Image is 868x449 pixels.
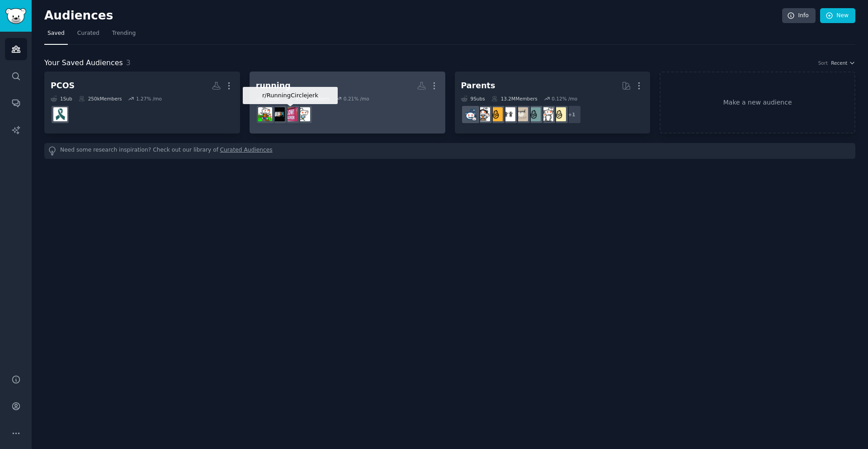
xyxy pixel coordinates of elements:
[79,96,122,102] div: 250k Members
[283,107,297,121] img: RunningCirclejerk
[461,96,485,102] div: 9 Sub s
[51,96,72,102] div: 1 Sub
[256,80,291,91] div: running
[44,72,240,134] a: PCOS1Sub250kMembers1.27% /moPCOS
[136,96,162,102] div: 1.27 % /mo
[552,96,577,102] div: 0.12 % /mo
[51,80,75,91] div: PCOS
[112,29,136,38] span: Trending
[489,107,503,121] img: NewParents
[527,107,541,121] img: SingleParents
[296,107,310,121] img: running
[660,72,855,134] a: Make a new audience
[44,143,855,159] div: Need some research inspiration? Check out our library of
[44,57,123,69] span: Your Saved Audiences
[491,96,538,102] div: 13.2M Members
[501,107,515,121] img: toddlers
[271,107,285,121] img: beginnerrunning
[539,107,553,121] img: daddit
[455,72,651,134] a: Parents9Subs13.2MMembers0.12% /mo+1ParentingdadditSingleParentsbeyondthebumptoddlersNewParentspar...
[552,107,566,121] img: Parenting
[782,8,816,24] a: Info
[77,29,99,38] span: Curated
[47,29,65,38] span: Saved
[250,72,445,134] a: running4Subs4.8MMembers0.21% /mor/RunningCirclejerkrunningRunningCirclejerkbeginnerrunningAdvance...
[514,107,528,121] img: beyondthebump
[126,58,131,67] span: 3
[461,80,495,91] div: Parents
[562,105,581,124] div: + 1
[820,8,855,24] a: New
[220,146,273,156] a: Curated Audiences
[476,107,490,121] img: parentsofmultiples
[463,107,477,121] img: Parents
[258,107,272,121] img: AdvancedRunning
[109,26,139,45] a: Trending
[256,96,280,102] div: 4 Sub s
[344,96,369,102] div: 0.21 % /mo
[74,26,103,45] a: Curated
[44,26,68,45] a: Saved
[44,9,782,23] h2: Audiences
[286,96,329,102] div: 4.8M Members
[831,60,855,66] button: Recent
[53,107,67,121] img: PCOS
[5,8,26,24] img: GummySearch logo
[831,60,847,66] span: Recent
[818,60,828,66] div: Sort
